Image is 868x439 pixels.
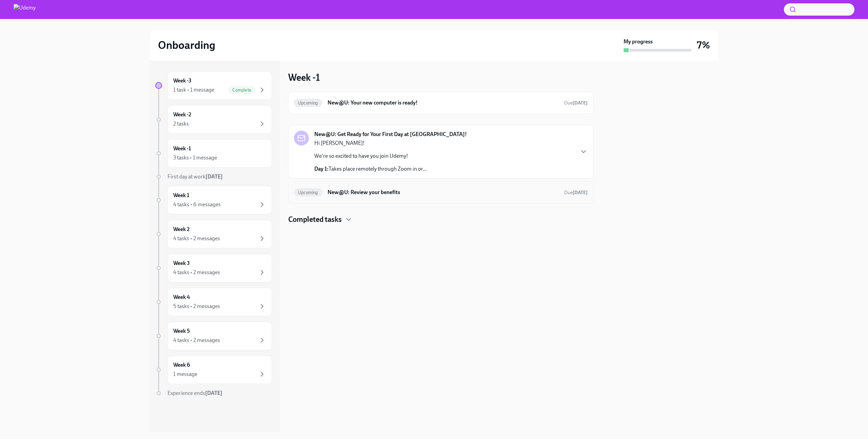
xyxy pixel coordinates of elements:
a: Week 54 tasks • 2 messages [155,322,272,350]
span: Upcoming [294,100,322,106]
h6: Week 1 [173,192,189,199]
div: 3 tasks • 1 message [173,154,217,161]
h3: Week -1 [288,71,320,83]
h6: New@U: Your new computer is ready! [328,99,559,107]
h2: Onboarding [158,38,215,52]
h3: 7% [697,39,710,51]
div: 1 message [173,370,197,378]
span: Upcoming [294,190,322,195]
span: October 27th, 2025 11:00 [564,189,588,196]
span: Due [564,100,588,106]
div: Completed tasks [288,214,593,225]
span: First day at work [167,173,223,180]
p: Hi [PERSON_NAME]! [314,139,427,147]
h4: Completed tasks [288,214,342,225]
a: Week 14 tasks • 6 messages [155,186,272,214]
strong: [DATE] [205,173,223,180]
h6: Week 6 [173,361,190,369]
div: 2 tasks [173,120,189,128]
a: Week -13 tasks • 1 message [155,139,272,168]
strong: [DATE] [573,100,588,106]
p: We're so excited to have you join Udemy! [314,152,427,160]
div: 5 tasks • 2 messages [173,303,220,310]
div: 4 tasks • 6 messages [173,201,221,208]
div: 1 task • 1 message [173,86,214,94]
div: 4 tasks • 2 messages [173,235,220,242]
span: October 18th, 2025 14:00 [564,100,588,106]
h6: Week -1 [173,145,191,152]
strong: Day 1: [314,166,329,172]
h6: Week 3 [173,260,190,267]
div: 4 tasks • 2 messages [173,269,220,276]
p: Takes place remotely through Zoom in or... [314,165,427,173]
span: Experience ends [167,390,222,396]
span: Due [564,190,588,195]
a: Week -22 tasks [155,105,272,134]
a: Week -31 task • 1 messageComplete [155,71,272,100]
strong: My progress [624,38,653,45]
a: Week 61 message [155,356,272,384]
a: Week 24 tasks • 2 messages [155,220,272,248]
a: First day at work[DATE] [155,173,272,180]
a: UpcomingNew@U: Your new computer is ready!Due[DATE] [294,97,588,108]
h6: Week 4 [173,293,190,301]
span: Complete [228,88,255,93]
h6: Week -3 [173,77,192,84]
h6: Week 5 [173,327,190,335]
a: Week 34 tasks • 2 messages [155,254,272,282]
strong: [DATE] [205,390,222,396]
strong: [DATE] [573,190,588,195]
a: UpcomingNew@U: Review your benefitsDue[DATE] [294,187,588,198]
h6: New@U: Review your benefits [328,189,559,196]
h6: Week -2 [173,111,191,118]
div: 4 tasks • 2 messages [173,337,220,344]
a: Week 45 tasks • 2 messages [155,288,272,316]
strong: New@U: Get Ready for Your First Day at [GEOGRAPHIC_DATA]! [314,131,467,138]
img: Udemy [14,4,36,15]
h6: Week 2 [173,226,190,233]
